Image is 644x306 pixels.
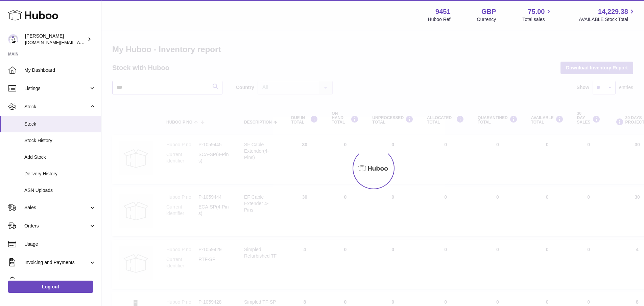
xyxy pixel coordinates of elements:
span: Usage [24,241,96,247]
span: 14,229.38 [598,7,628,16]
div: [PERSON_NAME] [25,33,86,46]
span: Stock [24,104,89,110]
a: 14,229.38 AVAILABLE Stock Total [579,7,636,23]
img: amir.ch@gmail.com [8,34,18,44]
a: Log out [8,281,93,293]
span: Invoicing and Payments [24,259,89,266]
span: Total sales [522,16,552,23]
span: My Dashboard [24,67,96,73]
span: Stock [24,121,96,127]
strong: GBP [481,7,496,16]
span: Stock History [24,137,96,144]
span: Cases [24,278,96,284]
span: Add Stock [24,154,96,160]
span: ASN Uploads [24,187,96,194]
div: Currency [477,16,496,23]
a: 75.00 Total sales [522,7,552,23]
div: Huboo Ref [428,16,451,23]
span: Delivery History [24,171,96,177]
span: Orders [24,223,89,229]
span: Sales [24,204,89,211]
strong: 9451 [435,7,451,16]
span: [DOMAIN_NAME][EMAIL_ADDRESS][DOMAIN_NAME] [25,40,135,45]
span: 75.00 [528,7,545,16]
span: Listings [24,85,89,92]
span: AVAILABLE Stock Total [579,16,636,23]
